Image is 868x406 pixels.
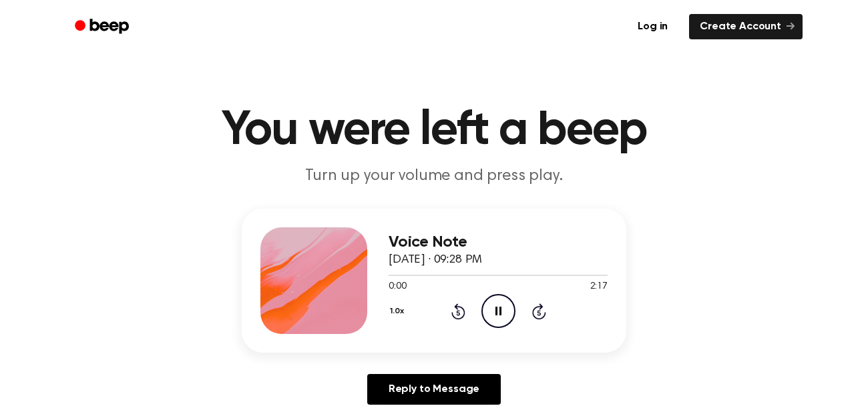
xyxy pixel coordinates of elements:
a: Beep [65,14,141,40]
p: Turn up your volume and press play. [178,165,690,187]
span: 2:17 [590,280,608,294]
a: Log in [624,11,681,42]
h3: Voice Note [389,233,608,251]
span: [DATE] · 09:28 PM [389,254,482,266]
a: Reply to Message [367,374,501,405]
span: 0:00 [389,280,406,294]
a: Create Account [689,14,803,39]
h1: You were left a beep [92,107,776,155]
button: 1.0x [389,300,409,323]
